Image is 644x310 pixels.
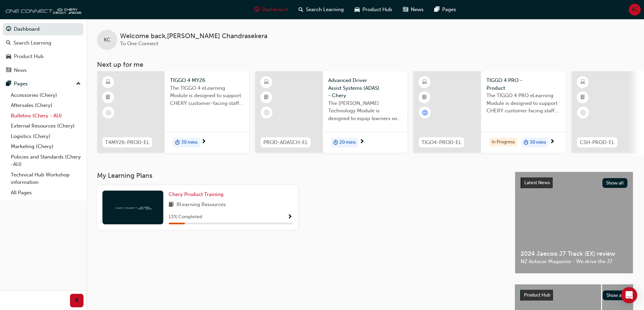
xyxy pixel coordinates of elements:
span: Pages [442,6,456,13]
div: Pages [14,80,28,88]
a: Logistics (Chery) [8,131,84,142]
span: learningRecordVerb_NONE-icon [105,110,112,116]
span: 13 % Completed [169,213,202,221]
span: 30 mins [530,139,546,146]
span: The TIGGO 4 PRO eLearning Module is designed to support CHERY customer facing staff with the prod... [486,92,560,115]
span: learningResourceType_ELEARNING-icon [422,78,427,87]
span: prev-icon [74,297,79,305]
span: search-icon [6,40,11,46]
span: TIGGO 4 PRO - Product [486,77,560,92]
span: 30 mins [181,139,197,146]
span: booktick-icon [580,93,585,102]
span: car-icon [6,54,11,60]
span: up-icon [76,80,81,88]
a: Latest NewsShow all2024 Jaecoo J7 Track (EX) reviewNZ Autocar Magazine - We drive the J7. [515,172,633,274]
a: Product HubShow all [520,290,628,301]
span: learningResourceType_ELEARNING-icon [106,78,111,87]
div: Search Learning [14,39,51,47]
span: CSH-PROD-EL [580,139,615,146]
span: booktick-icon [422,93,427,102]
span: learningResourceType_ELEARNING-icon [264,78,269,87]
span: duration-icon [175,138,180,147]
a: news-iconNews [398,3,429,17]
span: booktick-icon [264,93,269,102]
span: 2024 Jaecoo J7 Track (EX) review [521,250,627,258]
div: Open Intercom Messenger [621,287,637,303]
h3: My Learning Plans [97,172,504,179]
span: 8 Learning Resources [176,201,226,209]
span: car-icon [355,5,360,14]
span: KC [104,36,111,44]
span: learningResourceType_ELEARNING-icon [580,78,585,87]
span: pages-icon [434,5,439,14]
span: duration-icon [524,138,528,147]
span: search-icon [299,5,303,14]
img: oneconnect [3,3,81,16]
a: Bulletins (Chery - AU) [8,111,84,121]
span: Advanced Driver Assist Systems (ADAS) - Chery [328,77,402,100]
span: duration-icon [333,138,338,147]
a: Marketing (Chery) [8,141,84,152]
a: All Pages [8,188,84,198]
span: Chery Product Training [169,191,223,197]
button: KC [629,4,641,16]
span: NZ Autocar Magazine - We drive the J7. [521,258,627,265]
a: T4MY26-PROD-ELTIGGO 4 MY26The TIGGO 4 eLearning Module is designed to support CHERY customer-faci... [97,71,249,153]
a: News [3,64,84,77]
span: next-icon [550,139,555,145]
span: learningRecordVerb_NONE-icon [264,110,270,116]
span: news-icon [6,67,11,74]
a: External Resources (Chery) [8,121,84,131]
span: Welcome back , [PERSON_NAME] Chandrasekera [120,32,267,40]
a: Search Learning [3,37,84,49]
span: News [411,6,424,13]
span: The [PERSON_NAME] Technology Module is designed to equip learners with essential knowledge about ... [328,100,402,122]
span: T4MY26-PROD-EL [105,139,149,146]
a: Product Hub [3,50,84,63]
a: Policies and Standards (Chery -AU) [8,152,84,170]
span: 20 mins [339,139,356,146]
span: KC [631,6,638,13]
div: Product Hub [14,53,44,60]
span: To One Connect [120,40,158,47]
button: DashboardSearch LearningProduct HubNews [3,22,84,78]
span: next-icon [201,139,206,145]
span: learningRecordVerb_ATTEMPT-icon [422,110,428,116]
span: Latest News [524,180,550,186]
a: car-iconProduct Hub [349,3,398,17]
button: Show all [603,290,628,300]
button: Pages [3,78,84,90]
span: Dashboard [262,6,288,13]
span: next-icon [359,139,364,145]
a: TIGO4-PROD-ELTIGGO 4 PRO - ProductThe TIGGO 4 PRO eLearning Module is designed to support CHERY c... [413,71,566,153]
span: Show Progress [287,214,292,220]
img: oneconnect [114,204,151,210]
span: Product Hub [524,292,550,298]
span: news-icon [403,5,408,14]
a: Accessories (Chery) [8,90,84,101]
a: search-iconSearch Learning [293,3,349,17]
a: Dashboard [3,23,84,35]
a: Technical Hub Workshop information [8,170,84,188]
h3: Next up for me [86,61,644,68]
a: Chery Product Training [169,191,226,198]
a: pages-iconPages [429,3,461,17]
a: Latest NewsShow all [521,177,627,188]
span: TIGO4-PROD-EL [422,139,461,146]
span: Search Learning [306,6,344,13]
button: Show all [602,178,628,188]
span: TIGGO 4 MY26 [170,77,244,84]
span: Product Hub [362,6,392,13]
a: guage-iconDashboard [249,3,293,17]
a: Aftersales (Chery) [8,100,84,111]
span: The TIGGO 4 eLearning Module is designed to support CHERY customer-facing staff with the product ... [170,84,244,107]
span: booktick-icon [106,93,111,102]
span: guage-icon [254,5,259,14]
a: PROD-ADASCH-ELAdvanced Driver Assist Systems (ADAS) - CheryThe [PERSON_NAME] Technology Module is... [255,71,407,153]
span: book-icon [169,201,174,209]
span: PROD-ADASCH-EL [263,139,308,146]
div: In Progress [489,138,517,147]
span: learningRecordVerb_NONE-icon [580,110,586,116]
